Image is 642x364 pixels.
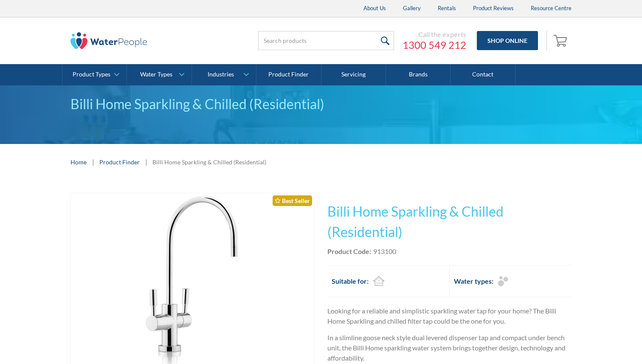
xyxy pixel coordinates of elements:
[62,64,127,85] a: Product Types
[321,64,386,85] a: Servicing
[551,31,572,51] a: Open cart
[127,64,191,85] a: Water Types
[273,195,312,206] div: Best Seller
[256,64,321,85] a: Product Finder
[451,64,515,85] a: Contact
[403,39,466,51] a: 1300 549 212
[192,64,256,85] a: Industries
[73,71,110,78] div: Product Types
[140,71,172,78] div: Water Types
[386,64,451,85] a: Brands
[477,31,538,50] a: Shop Online
[70,158,87,166] a: Home
[144,157,148,167] div: |
[70,94,572,114] div: Billi Home Sparkling & Chilled (Residential)
[327,306,572,326] p: Looking for a reliable and simplistic sparkling water tap for your home? The Billi Home Sparkling...
[152,158,266,166] div: Billi Home Sparkling & Chilled (Residential)
[332,276,369,286] h2: Suitable for:
[99,158,140,166] a: Product Finder
[553,34,569,47] img: shopping cart
[70,32,147,49] img: The Water People
[208,71,234,78] div: Industries
[373,246,396,257] div: 913100
[258,31,394,50] input: Search products
[454,276,493,286] h2: Water types:
[327,333,572,363] p: In a slimline goose neck style dual levered dispenser tap and compact under bench unit, the Billi...
[91,157,95,167] div: |
[327,247,371,255] strong: Product Code:
[403,30,466,39] div: Call the experts
[327,201,572,242] h1: Billi Home Sparkling & Chilled (Residential)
